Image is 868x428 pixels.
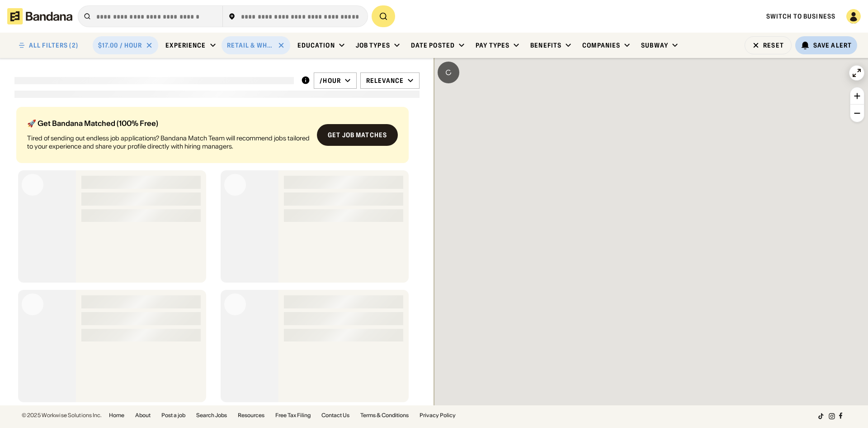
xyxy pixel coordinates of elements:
[321,413,349,418] a: Contact Us
[161,413,185,418] a: Post a job
[641,41,668,49] div: Subway
[227,41,274,49] div: Retail & Wholesale
[98,41,142,49] div: $17.00 / hour
[27,120,310,127] div: 🚀 Get Bandana Matched (100% Free)
[135,413,151,418] a: About
[420,413,456,418] a: Privacy Policy
[165,41,206,49] div: Experience
[766,12,835,20] a: Switch to Business
[109,413,124,418] a: Home
[29,42,78,48] div: ALL FILTERS (2)
[14,103,420,405] div: grid
[7,8,72,24] img: Bandana logotype
[196,413,227,418] a: Search Jobs
[763,42,784,48] div: Reset
[297,41,335,49] div: Education
[366,77,404,85] div: Relevance
[275,413,311,418] a: Free Tax Filing
[360,413,409,418] a: Terms & Conditions
[530,41,561,49] div: Benefits
[328,132,387,138] div: Get job matches
[476,41,509,49] div: Pay Types
[22,413,102,418] div: © 2025 Workwise Solutions Inc.
[238,413,264,418] a: Resources
[320,77,341,85] div: /hour
[582,41,620,49] div: Companies
[411,41,455,49] div: Date Posted
[27,134,310,150] div: Tired of sending out endless job applications? Bandana Match Team will recommend jobs tailored to...
[813,41,852,49] div: Save Alert
[356,41,390,49] div: Job Types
